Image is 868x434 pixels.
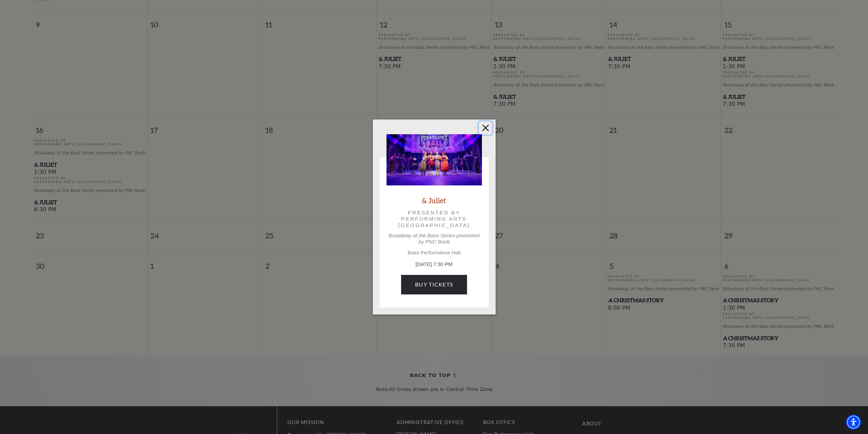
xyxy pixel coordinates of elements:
[479,122,492,135] button: Close
[401,275,467,294] a: Buy Tickets
[422,196,446,205] a: & Juliet
[846,415,861,430] div: Accessibility Menu
[386,261,482,268] p: [DATE] 7:30 PM
[386,233,482,245] p: Broadway at the Bass Series presented by PNC Bank
[396,210,472,228] p: Presented by Performing Arts [GEOGRAPHIC_DATA]
[386,134,482,185] img: & Juliet
[386,250,482,256] p: Bass Performance Hall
